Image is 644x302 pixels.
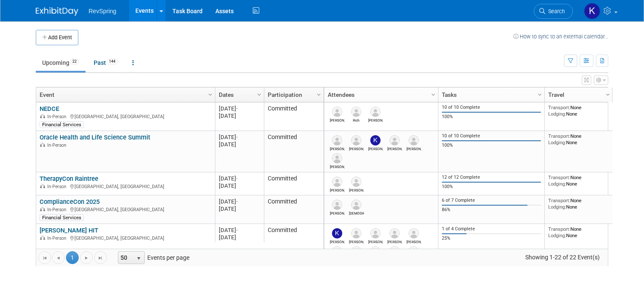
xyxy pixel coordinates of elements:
div: Nicole Rogas [349,238,364,244]
a: Search [534,4,573,19]
a: Column Settings [429,87,438,100]
a: How to sync to an external calendar... [513,33,608,40]
div: 100% [442,184,541,190]
div: [GEOGRAPHIC_DATA], [GEOGRAPHIC_DATA] [40,183,211,190]
div: [DATE] [219,182,260,189]
img: Andrea Zaczyk [389,228,400,238]
span: Transport: [548,197,570,203]
a: Event [40,87,209,102]
td: Committed [264,131,323,172]
div: Elizabeth Geist [330,163,345,169]
img: Elizabeth Geist [332,153,342,163]
span: Transport: [548,105,570,110]
div: Heather Crowell [330,145,345,151]
span: Lodging: [548,232,566,238]
button: Add Event [36,30,78,45]
div: [DATE] [219,175,260,182]
span: Column Settings [256,91,263,98]
a: Column Settings [604,87,613,100]
div: 6 of 7 Complete [442,197,541,203]
span: Column Settings [604,91,611,98]
div: Bob Duggan [330,117,345,122]
div: 10 of 10 Complete [442,105,541,110]
img: Kate Leitao [332,228,342,238]
a: Go to the last page [94,251,107,264]
span: Go to the last page [97,255,104,261]
div: 100% [442,114,541,120]
span: Go to the next page [83,255,90,261]
img: In-Person Event [40,235,45,240]
span: - [236,198,238,205]
td: Committed [264,195,323,224]
div: [DATE] [219,226,260,234]
span: In-Person [47,142,69,148]
span: Column Settings [207,91,214,98]
div: None None [548,174,610,187]
div: [DATE] [219,198,260,205]
span: Transport: [548,133,570,139]
a: NEDCE [40,105,59,113]
span: 50 [118,252,133,264]
a: [PERSON_NAME] HIT [40,226,98,234]
a: Go to the previous page [52,251,65,264]
span: 144 [106,58,118,65]
div: Financial Services [40,214,84,221]
img: Scott Cyliax [409,228,419,238]
div: [DATE] [219,234,260,241]
div: 1 of 4 Complete [442,226,541,232]
img: Crista Harwood [351,200,361,210]
div: [DATE] [219,112,260,119]
img: Kennon Askew [351,135,361,145]
div: [DATE] [219,105,260,112]
span: - [236,175,238,182]
div: David Bien [349,187,364,192]
span: Lodging: [548,111,566,117]
a: ComplianceCon 2025 [40,198,100,206]
img: In-Person Event [40,207,45,211]
a: Dates [219,87,258,102]
div: None None [548,197,610,210]
img: ExhibitDay [36,7,78,16]
img: Ryan Boyens [332,177,342,187]
div: 86% [442,207,541,213]
span: Lodging: [548,204,566,210]
img: David McCullough [370,246,381,256]
span: In-Person [47,235,69,241]
div: 12 of 12 Complete [442,174,541,180]
span: Lodging: [548,139,566,145]
a: Column Settings [206,87,215,100]
span: Lodging: [548,181,566,187]
img: Chad Zingler [389,246,400,256]
img: Jake Rahn [351,246,361,256]
span: - [236,105,238,112]
span: Column Settings [536,91,543,98]
a: Attendees [328,87,432,102]
span: Transport: [548,174,570,180]
div: [DATE] [219,141,260,148]
span: - [236,134,238,140]
span: Transport: [548,226,570,232]
a: Column Settings [255,87,264,100]
a: TherapyCon Raintree [40,175,98,183]
span: Go to the first page [41,255,48,261]
div: Scott Cyliax [406,238,421,244]
span: In-Person [47,114,69,119]
span: Search [545,8,565,15]
div: [DATE] [219,205,260,212]
a: Past144 [87,55,124,71]
span: 1 [66,251,79,264]
div: None None [548,226,610,238]
div: [DATE] [219,134,260,141]
span: Events per page [107,251,198,264]
div: [GEOGRAPHIC_DATA], [GEOGRAPHIC_DATA] [40,113,211,120]
img: David Bien [351,177,361,187]
td: Committed [264,102,323,131]
img: In-Person Event [40,142,45,147]
img: In-Person Event [40,184,45,188]
div: Ryan Boyens [330,187,345,192]
img: Nicole Rogas [351,228,361,238]
div: Andrea Zaczyk [387,238,402,244]
span: RevSpring [89,8,116,15]
img: Patrick Kimpler [409,246,419,256]
span: In-Person [47,207,69,212]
